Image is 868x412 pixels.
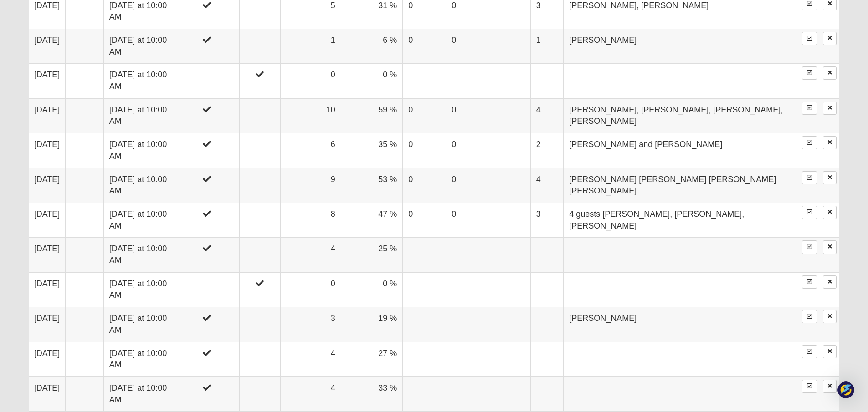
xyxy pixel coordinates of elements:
[446,168,530,203] td: 0
[280,203,341,237] td: 8
[564,203,799,237] td: 4 guests [PERSON_NAME], [PERSON_NAME], [PERSON_NAME]
[403,98,446,133] td: 0
[280,133,341,168] td: 6
[280,342,341,376] td: 4
[29,376,66,411] td: [DATE]
[823,32,837,45] a: Delete
[103,64,175,98] td: [DATE] at 10:00 AM
[29,203,66,237] td: [DATE]
[341,203,402,237] td: 47 %
[564,29,799,63] td: [PERSON_NAME]
[802,345,817,358] a: Enter Attendance
[403,29,446,63] td: 0
[103,29,175,63] td: [DATE] at 10:00 AM
[823,345,837,358] a: Delete
[341,307,402,342] td: 19 %
[530,168,563,203] td: 4
[341,133,402,168] td: 35 %
[29,342,66,376] td: [DATE]
[29,238,66,272] td: [DATE]
[280,29,341,63] td: 1
[823,380,837,393] a: Delete
[802,380,817,393] a: Enter Attendance
[103,307,175,342] td: [DATE] at 10:00 AM
[530,203,563,237] td: 3
[530,98,563,133] td: 4
[29,307,66,342] td: [DATE]
[446,133,530,168] td: 0
[103,272,175,307] td: [DATE] at 10:00 AM
[802,102,817,115] a: Enter Attendance
[280,272,341,307] td: 0
[802,206,817,219] a: Enter Attendance
[823,275,837,289] a: Delete
[564,98,799,133] td: [PERSON_NAME], [PERSON_NAME], [PERSON_NAME], [PERSON_NAME]
[530,133,563,168] td: 2
[403,168,446,203] td: 0
[280,64,341,98] td: 0
[802,171,817,184] a: Enter Attendance
[103,203,175,237] td: [DATE] at 10:00 AM
[103,168,175,203] td: [DATE] at 10:00 AM
[802,66,817,80] a: Enter Attendance
[802,136,817,149] a: Enter Attendance
[564,307,799,342] td: [PERSON_NAME]
[103,342,175,376] td: [DATE] at 10:00 AM
[823,102,837,115] a: Delete
[29,29,66,63] td: [DATE]
[29,168,66,203] td: [DATE]
[403,133,446,168] td: 0
[103,98,175,133] td: [DATE] at 10:00 AM
[29,64,66,98] td: [DATE]
[823,310,837,323] a: Delete
[341,238,402,272] td: 25 %
[802,275,817,289] a: Enter Attendance
[530,29,563,63] td: 1
[823,136,837,149] a: Delete
[823,206,837,219] a: Delete
[280,238,341,272] td: 4
[341,98,402,133] td: 59 %
[280,307,341,342] td: 3
[29,98,66,133] td: [DATE]
[564,133,799,168] td: [PERSON_NAME] and [PERSON_NAME]
[341,29,402,63] td: 6 %
[341,168,402,203] td: 53 %
[280,168,341,203] td: 9
[280,376,341,411] td: 4
[403,203,446,237] td: 0
[341,342,402,376] td: 27 %
[823,171,837,184] a: Delete
[103,376,175,411] td: [DATE] at 10:00 AM
[823,66,837,80] a: Delete
[103,133,175,168] td: [DATE] at 10:00 AM
[802,240,817,254] a: Enter Attendance
[341,272,402,307] td: 0 %
[564,168,799,203] td: [PERSON_NAME] [PERSON_NAME] [PERSON_NAME] [PERSON_NAME]
[446,203,530,237] td: 0
[446,98,530,133] td: 0
[280,98,341,133] td: 10
[341,376,402,411] td: 33 %
[802,310,817,323] a: Enter Attendance
[29,133,66,168] td: [DATE]
[29,272,66,307] td: [DATE]
[802,32,817,45] a: Enter Attendance
[446,29,530,63] td: 0
[823,240,837,254] a: Delete
[341,64,402,98] td: 0 %
[103,238,175,272] td: [DATE] at 10:00 AM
